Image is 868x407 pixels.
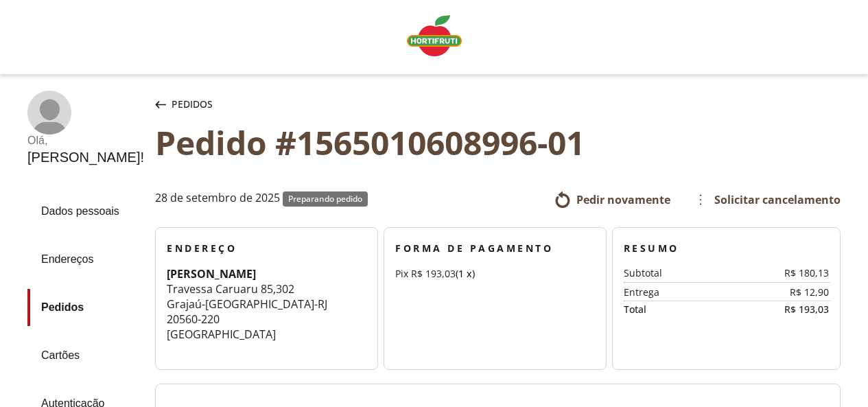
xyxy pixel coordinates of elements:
span: Preparando pedido [288,193,362,205]
a: Dados pessoais [27,193,144,230]
h3: Resumo [624,242,829,255]
img: Logo [407,15,462,56]
span: , [273,281,276,296]
strong: [PERSON_NAME] [167,266,256,281]
span: [GEOGRAPHIC_DATA] [167,327,276,342]
span: Travessa Caruaru [167,281,258,296]
a: Pedidos [27,289,144,326]
span: 20560-220 [167,312,220,327]
span: 85 [261,281,273,296]
span: - [202,296,205,312]
span: Pedir novamente [576,192,670,207]
div: [PERSON_NAME] ! [27,150,144,165]
div: Pix [395,266,595,281]
div: Total [624,304,726,315]
a: Endereços [27,241,144,278]
h3: Forma de Pagamento [395,242,595,255]
span: Grajaú [167,296,202,312]
span: [GEOGRAPHIC_DATA] [205,296,314,312]
span: 28 de setembro de 2025 [155,191,280,207]
button: Pedidos [152,91,215,118]
div: R$ 193,03 [726,304,828,315]
div: Olá , [27,135,144,147]
a: Pedir novamente [554,191,670,208]
a: Solicitar cancelamento [692,189,841,211]
a: Logo [401,10,467,65]
span: (1 x) [456,267,475,280]
span: R$ 193,03 [411,267,456,280]
h3: Endereço [167,242,366,255]
span: 302 [276,281,294,296]
div: Entrega [624,287,747,298]
span: RJ [318,296,327,312]
div: R$ 12,90 [747,287,829,298]
a: Cartões [27,337,144,374]
div: Subtotal [624,268,747,279]
span: - [314,296,318,312]
div: Pedido #1565010608996-01 [155,124,841,161]
span: Pedidos [172,97,213,111]
div: R$ 180,13 [747,268,829,279]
